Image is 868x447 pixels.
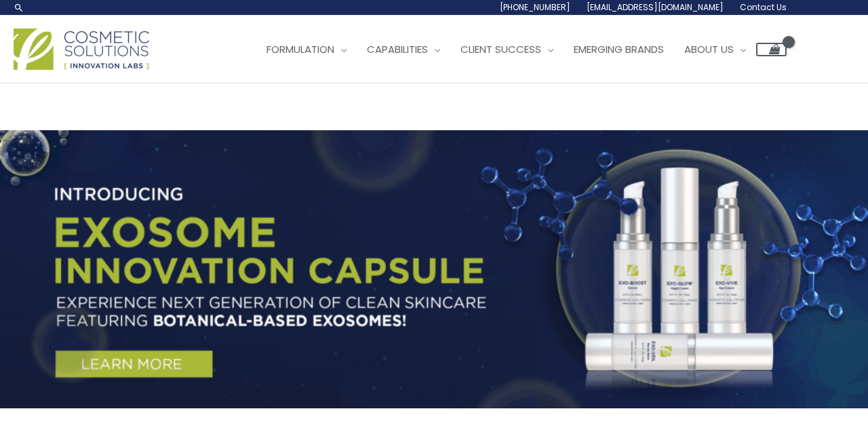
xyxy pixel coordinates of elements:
[740,1,787,13] span: Contact Us
[684,42,734,56] span: About Us
[574,42,664,56] span: Emerging Brands
[450,29,564,70] a: Client Success
[14,2,24,13] a: Search icon link
[256,29,357,70] a: Formulation
[756,43,787,56] a: View Shopping Cart, empty
[367,42,428,56] span: Capabilities
[357,29,450,70] a: Capabilities
[587,1,724,13] span: [EMAIL_ADDRESS][DOMAIN_NAME]
[246,29,787,70] nav: Site Navigation
[500,1,570,13] span: [PHONE_NUMBER]
[564,29,674,70] a: Emerging Brands
[267,42,334,56] span: Formulation
[460,42,541,56] span: Client Success
[14,28,149,70] img: Cosmetic Solutions Logo
[674,29,756,70] a: About Us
